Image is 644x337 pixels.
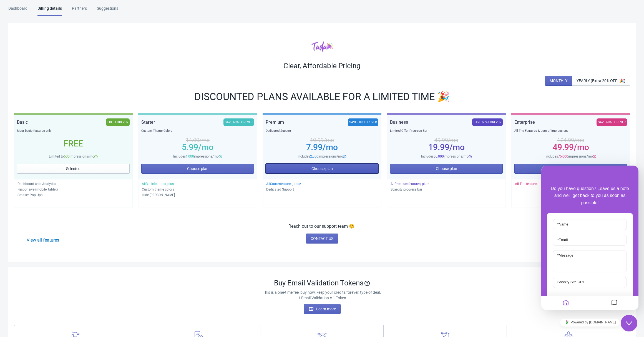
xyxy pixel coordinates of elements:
[141,145,254,150] div: 5.99
[266,138,378,142] div: 19.99 /mo
[390,138,503,142] div: 49.99 /mo
[223,118,254,126] div: SAVE 60% FOREVER
[187,166,208,171] span: Choose plan
[142,192,253,198] p: Hide [PERSON_NAME]
[514,138,627,142] div: 124.99 /mo
[545,154,593,158] span: Includes impressions/mo
[142,182,175,186] span: All Basic features, plus:
[421,154,469,158] span: Includes impressions/mo
[288,223,356,230] p: Reach out to our support team 😊.
[621,315,638,331] iframe: chat widget
[514,145,627,150] div: 49.99
[266,182,301,186] span: All Starter features, plus:
[306,234,338,244] a: CONTACT US
[14,295,630,301] p: 1 Email Validation = 1 Token
[449,142,465,152] span: /mo
[541,166,638,310] iframe: chat widget
[391,182,429,186] span: All Premium features, plus:
[304,304,341,314] button: Learn more
[310,154,318,158] span: 2,000
[14,278,630,287] div: Buy Email Validation Tokens
[186,154,194,158] span: 1,000
[391,187,502,192] p: Scarcity progress bar
[141,128,254,134] div: Custom Theme Colors
[17,192,129,198] p: Smaller Pop Ups
[311,41,333,52] img: tadacolor.png
[514,128,627,134] div: All The Features & Lots of Impressions
[8,6,27,15] div: Dashboard
[173,154,219,158] span: Includes impressions/mo
[142,187,253,192] p: Custom theme colors
[106,118,130,126] div: FREE FOREVER
[97,6,118,15] div: Suggestions
[311,236,333,241] span: CONTACT US
[141,164,254,174] button: Choose plan
[472,118,503,126] div: SAVE 60% FOREVER
[541,316,638,329] iframe: chat widget
[266,128,378,134] div: Dedicated Support
[37,6,62,16] div: Billing details
[572,76,630,86] button: YEARLY (Extra 20% OFF! 🎉)
[66,166,80,171] span: Selected
[390,164,503,174] button: Choose plan
[390,118,408,126] div: Business
[17,181,129,187] p: Dashboard with Analytics
[17,128,130,134] div: Most basic features only
[574,142,589,152] span: /mo
[323,142,338,152] span: /mo
[17,154,130,159] div: Limited to impressions/mo
[514,164,627,174] button: Choose plan
[390,145,503,150] div: 19.99
[515,182,538,186] span: All The features
[348,118,378,126] div: SAVE 60% FOREVER
[308,306,336,312] span: Learn more
[17,118,28,126] div: Basic
[17,141,130,146] div: Free
[577,78,625,83] span: YEARLY (Extra 20% OFF! 🎉)
[198,142,213,152] span: /mo
[72,6,87,15] div: Partners
[550,78,567,83] span: MONTHLY
[17,164,130,174] button: Selected
[266,145,378,150] div: 7.99
[64,154,70,158] span: 500
[14,92,630,101] div: DISCOUNTED PLANS AVAILABLE FOR A LIMITED TIME 🎉
[597,118,627,126] div: SAVE 60% FOREVER
[17,187,129,192] p: Responsive (mobile, tablet)
[266,164,378,174] button: Choose plan
[14,61,630,70] div: Clear, Affordable Pricing
[298,154,343,158] span: Includes impressions/mo
[436,166,457,171] span: Choose plan
[434,154,444,158] span: 50,000
[266,187,378,192] p: Dedicated Support
[514,118,535,126] div: Enterprise
[14,290,630,295] p: This is a one-time fee, buy now, keep your credits forever, type of deal.
[311,166,333,171] span: Choose plan
[141,138,254,142] div: 14.99 /mo
[266,118,284,126] div: Premium
[390,128,503,134] div: Limited Offer Progress Bar
[558,154,568,158] span: 75,000
[545,76,572,86] button: MONTHLY
[141,118,155,126] div: Starter
[27,237,59,243] a: View all features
